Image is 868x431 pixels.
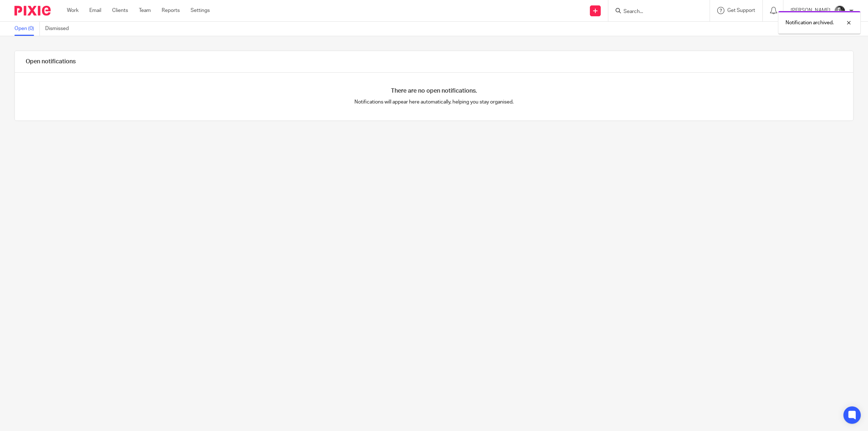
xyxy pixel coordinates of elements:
[26,58,76,66] h1: Open notifications
[67,7,78,14] a: Work
[391,87,477,95] h4: There are no open notifications.
[139,7,151,14] a: Team
[786,19,834,26] p: Notification archived.
[14,22,40,36] a: Open (0)
[225,98,644,106] p: Notifications will appear here automatically, helping you stay organised.
[45,22,74,36] a: Dismissed
[112,7,128,14] a: Clients
[834,5,846,17] img: DSC_9061-3.jpg
[89,7,101,14] a: Email
[162,7,180,14] a: Reports
[191,7,210,14] a: Settings
[14,6,51,16] img: Pixie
